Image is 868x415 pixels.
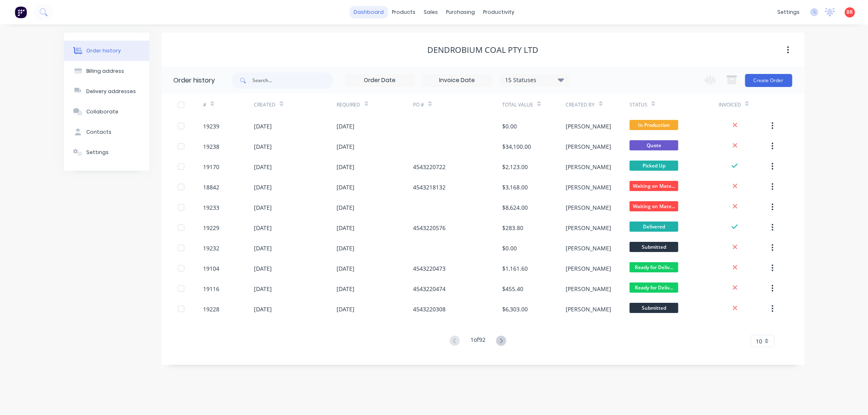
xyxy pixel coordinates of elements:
[64,41,149,61] button: Order history
[337,285,355,293] div: [DATE]
[502,183,528,191] div: $3,168.00
[420,6,442,18] div: sales
[15,6,27,18] img: Factory
[388,6,420,18] div: products
[64,122,149,142] button: Contacts
[427,45,538,55] div: Dendrobium Coal Pty Ltd
[254,203,272,212] div: [DATE]
[64,142,149,163] button: Settings
[86,149,109,156] div: Settings
[470,335,485,347] div: 1 of 92
[745,74,792,87] button: Create Order
[337,183,355,191] div: [DATE]
[203,224,219,232] div: 19229
[413,183,446,191] div: 4543218132
[502,224,523,232] div: $283.80
[719,101,741,109] div: Invoiced
[254,93,337,116] div: Created
[413,93,502,116] div: PO #
[630,120,678,130] span: In Production
[203,122,219,130] div: 19239
[423,74,492,87] input: Invoice Date
[254,264,272,273] div: [DATE]
[630,93,719,116] div: Status
[413,285,446,293] div: 4543220474
[413,305,446,313] div: 4543220308
[773,6,804,18] div: settings
[254,142,272,151] div: [DATE]
[203,101,206,109] div: #
[630,242,678,252] span: Submitted
[630,282,678,293] span: Ready for Deliv...
[502,163,528,171] div: $2,123.00
[337,244,355,252] div: [DATE]
[413,264,446,273] div: 4543220473
[630,303,678,313] span: Submitted
[502,244,517,252] div: $0.00
[502,305,528,313] div: $6,303.00
[254,244,272,252] div: [DATE]
[630,262,678,272] span: Ready for Deliv...
[203,285,219,293] div: 19116
[566,264,612,273] div: [PERSON_NAME]
[86,67,124,75] div: Billing address
[442,6,479,18] div: purchasing
[566,244,612,252] div: [PERSON_NAME]
[630,222,678,232] span: Delivered
[566,142,612,151] div: [PERSON_NAME]
[203,264,219,273] div: 19104
[86,128,112,136] div: Contacts
[566,305,612,313] div: [PERSON_NAME]
[413,163,446,171] div: 4543220722
[756,337,763,345] span: 10
[254,163,272,171] div: [DATE]
[254,224,272,232] div: [DATE]
[337,224,355,232] div: [DATE]
[174,76,215,85] div: Order history
[413,101,424,109] div: PO #
[203,305,219,313] div: 19228
[203,244,219,252] div: 19232
[86,88,136,95] div: Delivery addresses
[566,101,595,109] div: Created By
[203,203,219,212] div: 19233
[566,183,612,191] div: [PERSON_NAME]
[719,93,770,116] div: Invoiced
[847,9,853,16] span: BR
[350,6,388,18] a: dashboard
[566,163,612,171] div: [PERSON_NAME]
[337,122,355,130] div: [DATE]
[413,224,446,232] div: 4543220576
[64,61,149,81] button: Billing address
[203,142,219,151] div: 19238
[502,101,533,109] div: Total Value
[337,93,413,116] div: Required
[86,108,118,115] div: Collaborate
[337,203,355,212] div: [DATE]
[630,201,678,211] span: Waiting on Mate...
[254,122,272,130] div: [DATE]
[337,142,355,151] div: [DATE]
[86,47,121,54] div: Order history
[630,140,678,150] span: Quote
[64,81,149,102] button: Delivery addresses
[566,224,612,232] div: [PERSON_NAME]
[64,102,149,122] button: Collaborate
[566,285,612,293] div: [PERSON_NAME]
[502,93,566,116] div: Total Value
[254,183,272,191] div: [DATE]
[203,183,219,191] div: 18842
[566,122,612,130] div: [PERSON_NAME]
[254,101,275,109] div: Created
[502,285,523,293] div: $455.40
[566,93,630,116] div: Created By
[479,6,518,18] div: productivity
[502,264,528,273] div: $1,161.60
[630,101,647,109] div: Status
[630,181,678,191] span: Waiting on Mate...
[502,142,531,151] div: $34,100.00
[253,72,333,89] input: Search...
[501,76,569,85] div: 15 Statuses
[502,203,528,212] div: $8,624.00
[630,161,678,171] span: Picked Up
